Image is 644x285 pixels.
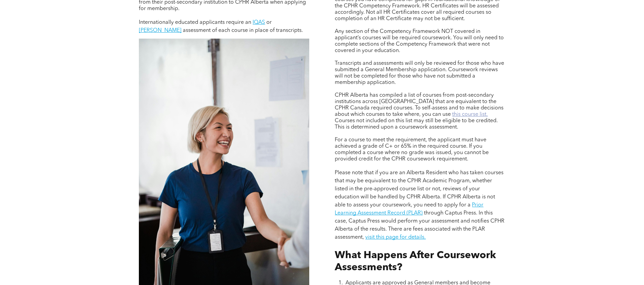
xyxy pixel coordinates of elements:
a: visit this page for details. [365,235,426,240]
span: For a course to meet the requirement, the applicant must have achieved a grade of C+ or 65% in th... [335,137,489,162]
span: assessment of each course in place of transcripts. [183,28,303,33]
span: Any section of the Competency Framework NOT covered in applicant’s courses will be required cours... [335,29,504,53]
span: or [266,20,272,25]
span: Please note that if you are an Alberta Resident who has taken courses that may be equivalent to t... [335,170,503,208]
span: Transcripts and assessments will only be reviewed for those who have submitted a General Membersh... [335,61,504,85]
span: CPHR Alberta has compiled a list of courses from post-secondary institutions across [GEOGRAPHIC_D... [335,93,503,117]
span: Courses not included on this list may still be eligible to be credited. This is determined upon a... [335,118,498,130]
span: What Happens After Coursework Assessments? [335,250,496,273]
a: [PERSON_NAME] [139,28,181,33]
a: IQAS [253,20,265,25]
a: this course list. [452,112,488,117]
span: Internationally educated applicants require an [139,20,251,25]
